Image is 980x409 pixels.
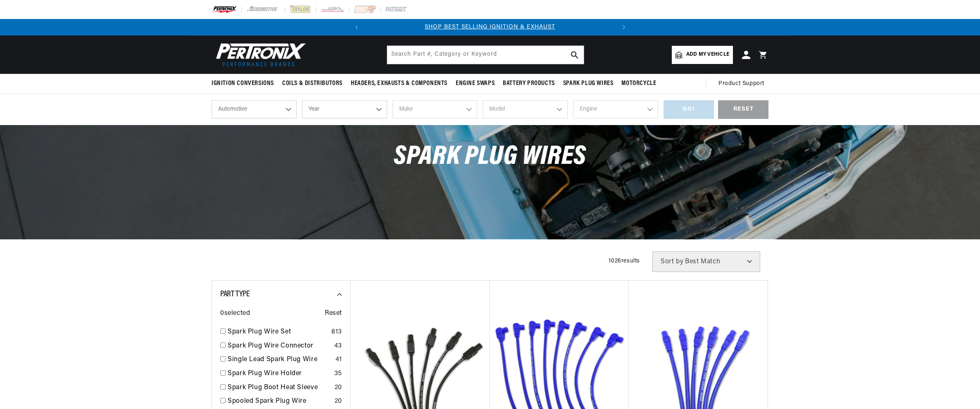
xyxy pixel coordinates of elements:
select: Model [483,100,568,118]
span: Part Type [220,290,250,298]
a: Spark Plug Wire Holder [228,369,331,379]
span: Sort by [661,258,683,265]
summary: Product Support [718,74,768,94]
span: Reset [325,308,342,319]
span: Ignition Conversions [212,79,274,88]
select: Ride Type [212,100,297,118]
div: 813 [331,327,342,338]
summary: Ignition Conversions [212,74,278,93]
select: Sort by [652,251,760,272]
button: search button [566,46,584,64]
summary: Headers, Exhausts & Components [347,74,452,93]
span: 0 selected [220,308,250,319]
span: Add my vehicle [686,51,729,59]
a: Spark Plug Boot Heat Sleeve [228,383,331,393]
a: SHOP BEST SELLING IGNITION & EXHAUST [425,24,555,30]
button: Translation missing: en.sections.announcements.previous_announcement [348,19,365,35]
summary: Battery Products [499,74,559,93]
div: 41 [335,355,342,365]
img: Pertronix [212,40,307,69]
span: Coils & Distributors [282,79,343,88]
a: Spooled Spark Plug Wire [228,396,331,407]
span: Spark Plug Wires [563,79,614,88]
slideshow-component: Translation missing: en.sections.announcements.announcement_bar [191,19,789,35]
select: Engine [573,100,658,118]
input: Search Part #, Category or Keyword [387,46,584,64]
summary: Motorcycle [617,74,660,93]
select: Make [392,100,478,118]
summary: Coils & Distributors [278,74,347,93]
a: Add my vehicle [672,46,733,64]
div: 1 of 2 [365,23,616,32]
span: Product Support [718,79,764,88]
a: Single Lead Spark Plug Wire [228,355,332,365]
span: Battery Products [503,79,555,88]
span: Engine Swaps [456,79,495,88]
span: Spark Plug Wires [394,144,586,170]
summary: Engine Swaps [452,74,499,93]
div: 20 [335,396,342,407]
a: Spark Plug Wire Connector [228,341,331,352]
div: 43 [334,341,342,352]
select: Year [302,100,387,118]
a: Spark Plug Wire Set [228,327,328,338]
span: Headers, Exhausts & Components [351,79,447,88]
button: Translation missing: en.sections.announcements.next_announcement [616,19,632,35]
div: Announcement [365,23,616,32]
div: 20 [335,383,342,393]
span: 1026 results [609,258,640,264]
div: RESET [718,100,768,119]
div: 35 [334,369,342,379]
span: Motorcycle [621,79,656,88]
summary: Spark Plug Wires [559,74,618,93]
